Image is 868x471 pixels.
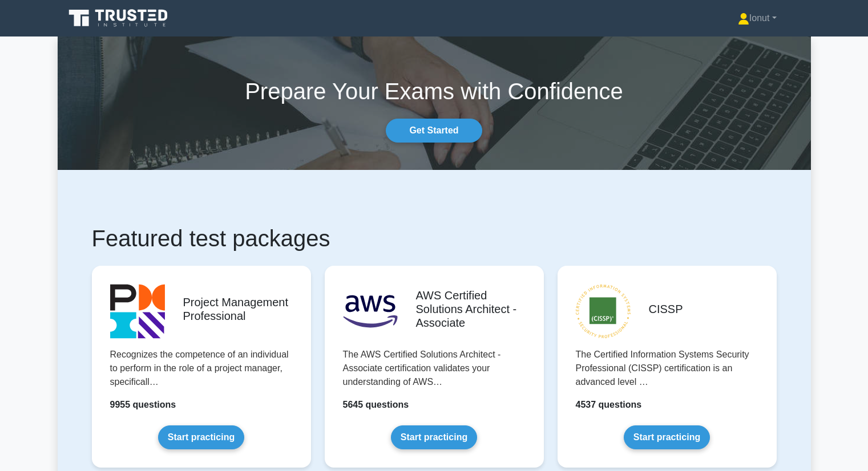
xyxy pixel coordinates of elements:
h1: Featured test packages [92,225,777,252]
a: Ionut [710,7,804,30]
a: Start practicing [624,425,710,449]
a: Start practicing [391,425,477,449]
h1: Prepare Your Exams with Confidence [58,78,811,105]
a: Get Started [386,119,482,143]
a: Start practicing [158,425,244,449]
